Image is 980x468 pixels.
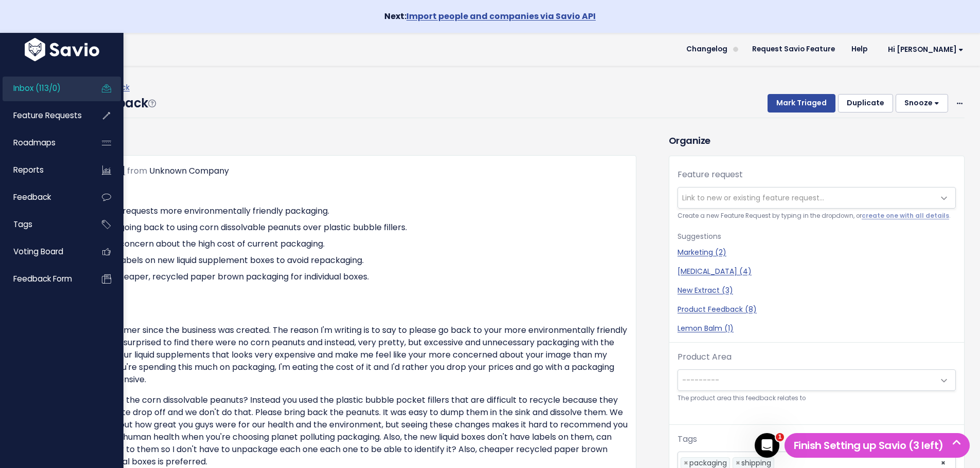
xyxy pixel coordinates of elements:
span: Tags [13,219,32,230]
button: Mark Triaged [768,94,835,113]
span: Hi [PERSON_NAME] [888,46,964,53]
h5: Finish Setting up Savio (3 left) [789,438,965,453]
a: Tags [3,213,85,236]
a: Import people and companies via Savio API [406,10,596,22]
label: Product Area [678,351,732,363]
li: They express concern about the high cost of current packaging. [63,238,628,250]
a: [MEDICAL_DATA] (4) [678,266,956,277]
button: Snooze [896,94,948,113]
a: Help [843,42,876,57]
a: Marketing (2) [678,247,956,258]
p: Hello Vimergy, [55,304,628,316]
span: 1 [776,433,784,441]
span: Reports [13,164,44,175]
a: Roadmaps [3,131,85,155]
a: Feedback form [3,267,85,291]
span: from [127,165,147,177]
span: Voting Board [13,246,63,257]
a: Feature Requests [3,104,85,127]
span: Feature Requests [13,110,82,121]
img: logo-white.9d6f32f41409.svg [22,38,102,61]
button: Duplicate [838,94,893,113]
li: They request labels on new liquid supplement boxes to avoid repackaging. [63,254,628,267]
a: Request Savio Feature [744,42,843,57]
a: Lemon Balm (1) [678,323,956,334]
a: Voting Board [3,240,85,264]
a: Reports [3,158,85,182]
a: Product Feedback (8) [678,304,956,315]
span: Feedback form [13,273,72,284]
small: Create a new Feature Request by typing in the dropdown, or . [678,211,956,221]
a: Feedback [3,185,85,209]
li: The customer requests more environmentally friendly packaging. [63,205,628,217]
div: Unknown Company [149,164,229,179]
span: Changelog [686,46,727,53]
iframe: Intercom live chat [755,433,779,458]
label: Feature request [678,169,743,181]
span: Feedback [13,192,51,202]
a: New Extract (3) [678,285,956,296]
span: shipping [741,458,771,468]
h3: Organize [669,134,965,147]
a: Hi [PERSON_NAME] [876,42,972,58]
p: Also, where were the corn dissolvable peanuts? Instead you used the plastic bubble pocket fillers... [55,394,628,468]
span: packaging [689,458,727,468]
li: They suggest going back to using corn dissolvable peanuts over plastic bubble fillers. [63,221,628,234]
label: Tags [678,433,697,445]
a: Inbox (113/0) [3,77,85,100]
a: create one with all details [862,212,949,220]
strong: Next: [384,10,596,22]
li: They prefer cheaper, recycled paper brown packaging for individual boxes. [63,271,628,283]
span: --------- [682,375,719,385]
span: Inbox (113/0) [13,83,61,93]
small: The product area this feedback relates to [678,393,956,404]
span: Link to new or existing feature request... [682,193,824,203]
span: Roadmaps [13,137,56,148]
p: Suggestions [678,230,956,243]
p: I've been a customer since the business was created. The reason I'm writing is to say to please g... [55,324,628,386]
